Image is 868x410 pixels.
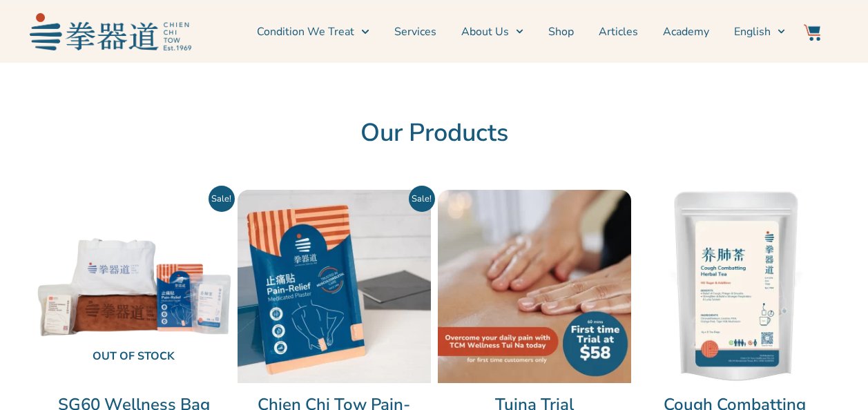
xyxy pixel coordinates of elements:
a: Shop [548,14,574,49]
a: Out of stock [37,190,231,383]
img: SG60 Wellness Bag [37,190,231,383]
span: English [734,23,771,40]
img: Website Icon-03 [804,24,820,41]
a: Academy [663,14,709,49]
nav: Menu [198,14,785,49]
h2: Our Products [37,118,831,148]
a: Condition We Treat [257,14,369,49]
img: Chien Chi Tow Pain-Relief Medicated Plaster [238,190,431,383]
a: About Us [461,14,523,49]
img: Cough Combatting Herbal Tea [638,190,831,383]
a: Services [394,14,436,49]
a: Articles [599,14,638,49]
span: Sale! [409,186,435,212]
a: English [734,14,785,49]
span: Out of stock [48,342,220,372]
span: Sale! [209,186,235,212]
img: Tuina Trial [438,190,631,383]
